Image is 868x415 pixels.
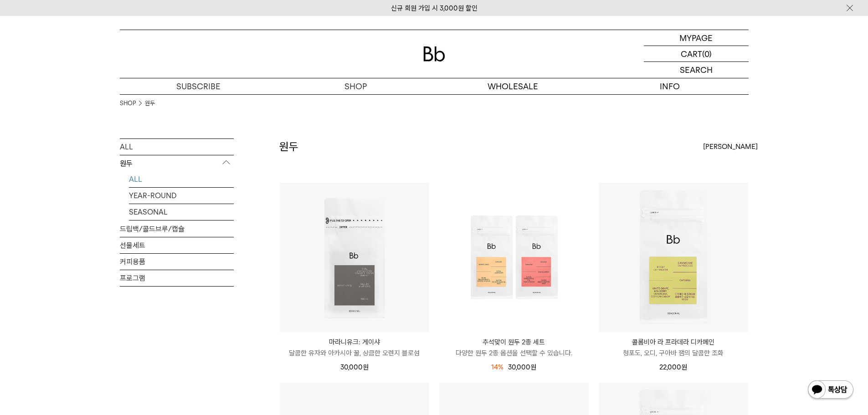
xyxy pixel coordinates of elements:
[681,46,702,61] p: CART
[508,363,536,371] span: 30,000
[439,183,589,332] img: 추석맞이 원두 2종 세트
[120,78,277,94] a: SUBSCRIBE
[659,363,687,371] span: 22,000
[120,139,234,155] a: ALL
[391,4,478,12] a: 신규 회원 가입 시 3,000원 할인
[644,30,749,46] a: MYPAGE
[120,237,234,253] a: 선물세트
[599,337,748,348] p: 콜롬비아 라 프라데라 디카페인
[679,30,713,46] p: MYPAGE
[530,363,536,371] span: 원
[681,363,687,371] span: 원
[423,46,445,61] img: 로고
[439,337,589,359] a: 추석맞이 원두 2종 세트 다양한 원두 2종 옵션을 선택할 수 있습니다.
[644,46,749,62] a: CART (0)
[491,362,503,373] div: 14%
[120,155,234,172] p: 원두
[591,78,749,94] p: INFO
[120,99,136,108] a: SHOP
[363,363,369,371] span: 원
[120,221,234,237] a: 드립백/콜드브루/캡슐
[129,204,234,220] a: SEASONAL
[145,99,155,108] a: 원두
[439,348,589,359] p: 다양한 원두 2종 옵션을 선택할 수 있습니다.
[434,78,591,94] p: WHOLESALE
[703,141,758,152] span: [PERSON_NAME]
[277,78,434,94] a: SHOP
[280,337,429,359] a: 마라니유크: 게이샤 달콤한 유자와 아카시아 꿀, 상큼한 오렌지 블로섬
[439,337,589,348] p: 추석맞이 원두 2종 세트
[599,337,748,359] a: 콜롬비아 라 프라데라 디카페인 청포도, 오디, 구아바 잼의 달콤한 조화
[120,270,234,286] a: 프로그램
[280,183,429,332] img: 마라니유크: 게이샤
[680,62,713,78] p: SEARCH
[340,363,369,371] span: 30,000
[129,188,234,204] a: YEAR-ROUND
[599,348,748,359] p: 청포도, 오디, 구아바 잼의 달콤한 조화
[280,337,429,348] p: 마라니유크: 게이샤
[702,46,712,61] p: (0)
[280,348,429,359] p: 달콤한 유자와 아카시아 꿀, 상큼한 오렌지 블로섬
[599,183,748,332] img: 콜롬비아 라 프라데라 디카페인
[120,254,234,270] a: 커피용품
[129,171,234,187] a: ALL
[279,139,298,154] h2: 원두
[807,379,854,401] img: 카카오톡 채널 1:1 채팅 버튼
